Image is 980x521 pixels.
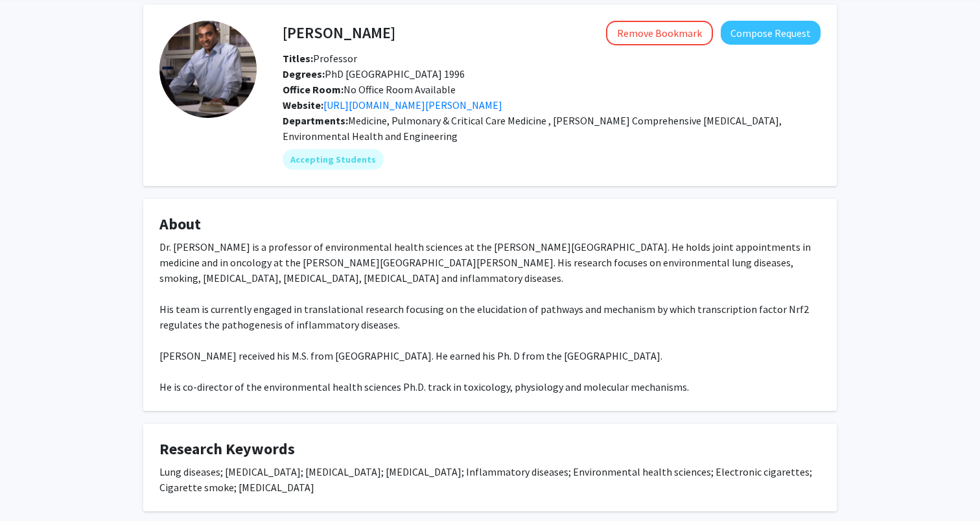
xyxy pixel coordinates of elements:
span: PhD [GEOGRAPHIC_DATA] 1996 [283,67,465,80]
button: Remove Bookmark [606,21,713,45]
mat-chip: Accepting Students [283,149,384,170]
button: Compose Request to Shyam Biswal [721,21,821,45]
b: Office Room: [283,83,344,96]
span: No Office Room Available [283,83,456,96]
h4: Research Keywords [159,440,821,459]
b: Degrees: [283,67,325,80]
span: Professor [283,52,357,65]
iframe: Chat [10,463,55,511]
h4: About [159,215,821,234]
h4: [PERSON_NAME] [283,21,395,45]
div: Dr. [PERSON_NAME] is a professor of environmental health sciences at the [PERSON_NAME][GEOGRAPHIC... [159,239,821,395]
img: Profile Picture [159,21,257,118]
span: Medicine, Pulmonary & Critical Care Medicine , [PERSON_NAME] Comprehensive [MEDICAL_DATA], Enviro... [283,114,782,143]
div: Lung diseases; [MEDICAL_DATA]; [MEDICAL_DATA]; [MEDICAL_DATA]; Inflammatory diseases; Environment... [159,464,821,495]
a: Opens in a new tab [323,98,502,111]
b: Website: [283,98,323,111]
b: Titles: [283,52,313,65]
b: Departments: [283,114,348,127]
